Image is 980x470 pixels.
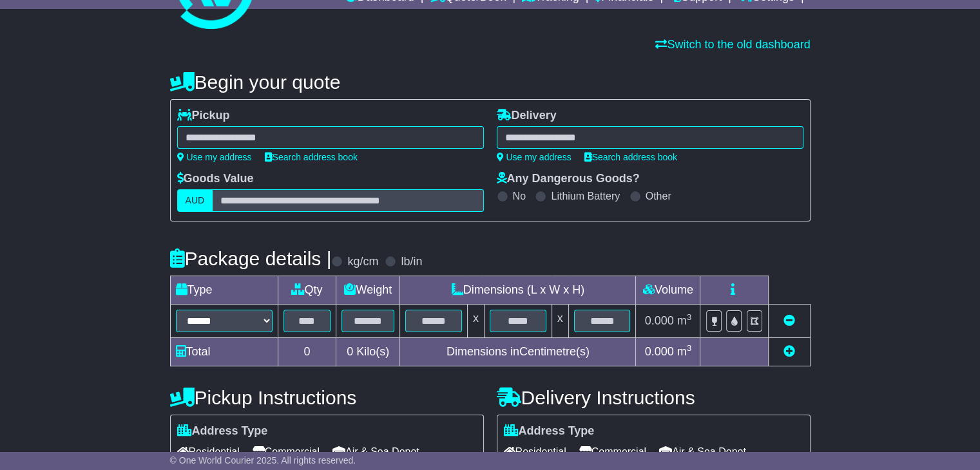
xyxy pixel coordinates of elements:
a: Use my address [497,152,572,162]
span: Residential [504,442,566,462]
h4: Begin your quote [170,71,811,93]
td: Volume [636,276,700,305]
label: Address Type [504,424,595,438]
label: Any Dangerous Goods? [497,172,640,186]
a: Add new item [783,345,795,358]
td: Total [170,338,278,366]
td: Weight [336,276,400,305]
label: Address Type [177,424,268,438]
td: Dimensions (L x W x H) [400,276,636,305]
span: Commercial [253,442,320,462]
a: Use my address [177,152,252,162]
label: No [513,190,526,202]
sup: 3 [687,343,692,353]
span: 0.000 [645,345,674,358]
span: 0 [347,345,353,358]
span: m [677,345,692,358]
sup: 3 [687,312,692,322]
span: 0.000 [645,314,674,327]
label: Pickup [177,109,230,123]
a: Search address book [265,152,358,162]
label: Goods Value [177,172,254,186]
label: Lithium Battery [551,190,620,202]
h4: Package details | [170,248,332,269]
td: Kilo(s) [336,338,400,366]
span: Residential [177,442,240,462]
td: 0 [278,338,336,366]
h4: Pickup Instructions [170,387,484,408]
label: AUD [177,189,213,212]
span: © One World Courier 2025. All rights reserved. [170,455,356,465]
a: Switch to the old dashboard [655,38,810,51]
span: Commercial [579,442,646,462]
label: lb/in [401,255,422,269]
h4: Delivery Instructions [497,387,811,408]
span: Air & Sea Depot [659,442,746,462]
td: Type [170,276,278,305]
a: Search address book [584,152,677,162]
td: Dimensions in Centimetre(s) [400,338,636,366]
span: m [677,314,692,327]
td: Qty [278,276,336,305]
td: x [467,305,484,338]
label: Delivery [497,109,557,123]
span: Air & Sea Depot [332,442,419,462]
label: kg/cm [347,255,378,269]
td: x [552,305,568,338]
label: Other [646,190,671,202]
a: Remove this item [783,314,795,327]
